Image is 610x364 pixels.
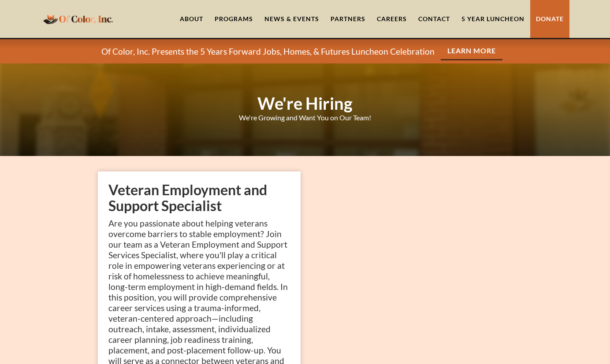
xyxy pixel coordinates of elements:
strong: We're Hiring [257,93,353,113]
p: Of Color, Inc. Presents the 5 Years Forward Jobs, Homes, & Futures Luncheon Celebration [101,46,435,57]
h2: Veteran Employment and Support Specialist [108,182,290,214]
div: We're Growing and Want You on Our Team! [239,113,371,122]
a: Learn More [441,42,502,60]
div: Programs [215,15,253,23]
a: home [41,8,115,29]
